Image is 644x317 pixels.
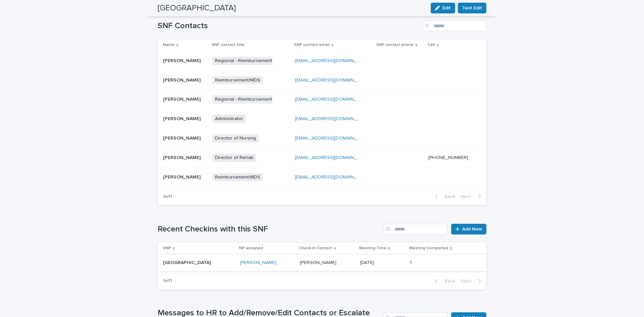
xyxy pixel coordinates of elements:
span: Regional - Reimbursement [212,57,275,65]
p: [PERSON_NAME] [163,134,202,141]
p: 1 of 1 [158,273,177,289]
a: [EMAIL_ADDRESS][DOMAIN_NAME] [295,58,371,63]
span: Back [441,194,455,199]
span: Reimbursement/MDS [212,173,263,181]
p: NP assigned [239,245,263,252]
a: [EMAIL_ADDRESS][DOMAIN_NAME] [295,175,371,179]
a: Add New [451,224,486,234]
h1: Recent Checkins with this SNF [158,224,381,234]
p: [PERSON_NAME] [163,115,202,122]
a: [EMAIL_ADDRESS][DOMAIN_NAME] [295,78,371,83]
button: Edit [431,3,455,13]
button: Next [458,194,486,200]
p: Cell [428,41,435,49]
a: [PHONE_NUMBER] [428,155,468,160]
span: Back [441,279,455,283]
span: Director of Nursing [212,134,259,143]
p: [PERSON_NAME] [163,95,202,102]
tr: [PERSON_NAME][PERSON_NAME] Reimbursement/MDS[EMAIL_ADDRESS][DOMAIN_NAME] [158,167,486,187]
tr: [PERSON_NAME][PERSON_NAME] Regional - Reimbursement[EMAIL_ADDRESS][DOMAIN_NAME] [158,90,486,109]
tr: [PERSON_NAME][PERSON_NAME] Director of Rehab[EMAIL_ADDRESS][DOMAIN_NAME] [PHONE_NUMBER] [158,148,486,167]
p: 1 of 1 [158,189,177,205]
span: Director of Rehab [212,154,256,162]
a: [EMAIL_ADDRESS][DOMAIN_NAME] [295,136,371,141]
tr: [PERSON_NAME][PERSON_NAME] Reimbursement/MDS[EMAIL_ADDRESS][DOMAIN_NAME] [158,70,486,90]
p: 1 [410,259,413,266]
input: Search [423,20,486,31]
span: Add New [462,227,482,231]
span: Regional - Reimbursement [212,95,275,104]
span: Next [461,194,475,199]
p: Name [163,41,175,49]
a: [EMAIL_ADDRESS][DOMAIN_NAME] [295,97,371,102]
p: [PERSON_NAME] [163,154,202,161]
a: [EMAIL_ADDRESS][DOMAIN_NAME] [295,116,371,121]
span: Administrator [212,115,246,123]
button: Back [430,194,458,200]
p: [PERSON_NAME] [163,76,202,83]
p: [PERSON_NAME] [300,259,338,266]
span: Edit [442,6,451,10]
span: Test Edit [462,5,482,11]
a: [PERSON_NAME] [240,260,276,266]
p: SNF [163,245,171,252]
p: [PERSON_NAME] [163,173,202,180]
span: Next [461,279,475,283]
p: SNF contact email [294,41,330,49]
p: [PERSON_NAME] [163,57,202,64]
p: [DATE] [360,259,375,266]
p: Meeting Completed [409,245,448,252]
a: [EMAIL_ADDRESS][DOMAIN_NAME] [295,155,371,160]
span: Reimbursement/MDS [212,76,263,85]
tr: [PERSON_NAME][PERSON_NAME] Director of Nursing[EMAIL_ADDRESS][DOMAIN_NAME] [158,128,486,148]
button: Next [458,278,486,284]
input: Search [383,224,447,234]
button: Test Edit [458,3,486,13]
tr: [PERSON_NAME][PERSON_NAME] Administrator[EMAIL_ADDRESS][DOMAIN_NAME] [158,109,486,129]
p: SNF contact phone [376,41,414,49]
tr: [PERSON_NAME][PERSON_NAME] Regional - Reimbursement[EMAIL_ADDRESS][DOMAIN_NAME] [158,51,486,70]
p: SNF contact title [212,41,245,49]
p: Meeting Time [359,245,386,252]
tr: [GEOGRAPHIC_DATA][PERSON_NAME] [PERSON_NAME][PERSON_NAME] [DATE][DATE] 11 [158,254,486,271]
p: [GEOGRAPHIC_DATA] [163,260,230,266]
h1: SNF Contacts [158,21,420,31]
p: Check-in Contact [299,245,332,252]
h2: [GEOGRAPHIC_DATA] [158,3,236,13]
button: Back [430,278,458,284]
